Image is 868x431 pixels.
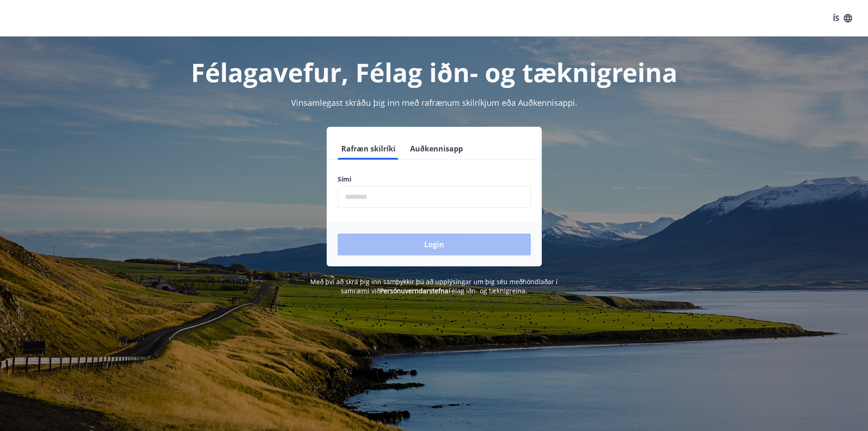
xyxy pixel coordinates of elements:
label: Sími [338,175,531,184]
a: Persónuverndarstefna [380,286,448,295]
h1: Félagavefur, Félag iðn- og tæknigreina [117,55,751,89]
button: ÍS [828,10,857,26]
button: Auðkennisapp [406,138,467,160]
button: Rafræn skilríki [338,138,399,160]
span: Með því að skrá þig inn samþykkir þú að upplýsingar um þig séu meðhöndlaðar í samræmi við Félag i... [310,277,558,295]
span: Vinsamlegast skráðu þig inn með rafrænum skilríkjum eða Auðkennisappi. [291,97,577,108]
